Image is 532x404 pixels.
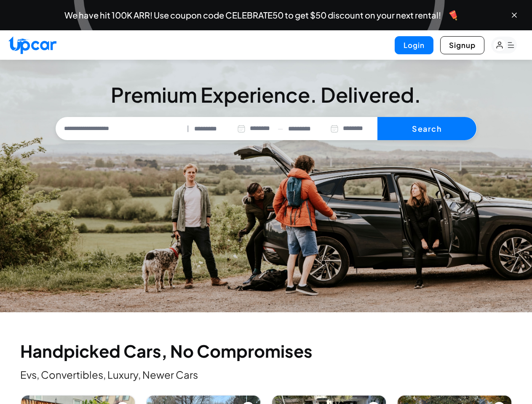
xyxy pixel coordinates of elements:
[187,124,189,133] span: |
[56,82,477,107] h3: Premium Experience. Delivered.
[510,11,519,19] button: Close banner
[64,11,441,19] span: We have hit 100K ARR! Use coupon code CELEBRATE50 to get $50 discount on your next rental!
[278,124,283,133] span: —
[395,36,433,54] button: Login
[20,368,512,381] p: Evs, Convertibles, Luxury, Newer Cars
[440,36,484,54] button: Signup
[377,117,476,141] button: Search
[20,343,512,359] h2: Handpicked Cars, No Compromises
[8,36,56,54] img: Upcar Logo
